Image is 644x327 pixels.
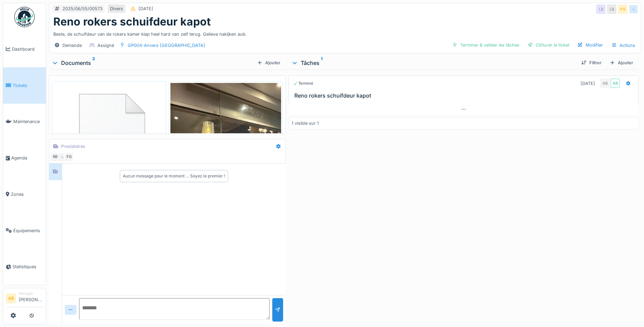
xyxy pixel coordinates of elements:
[123,173,225,179] div: Aucun message pour le moment … Soyez le premier !
[11,155,43,161] span: Agenda
[14,7,35,27] img: Badge_color-CXgf-gQk.svg
[292,120,319,126] div: 1 visible sur 1
[525,40,572,50] div: Clôturer le ticket
[607,58,636,67] div: Ajouter
[6,291,43,307] a: AB Manager[PERSON_NAME]
[13,227,43,234] span: Équipements
[97,42,114,49] div: Assigné
[610,79,620,88] div: AB
[128,42,205,49] div: GP004-Anvers [GEOGRAPHIC_DATA]
[19,291,43,306] li: [PERSON_NAME]
[575,40,606,50] div: Modifier
[321,59,323,67] sup: 1
[3,67,46,104] a: Tickets
[57,152,67,162] div: -.
[293,81,313,86] div: Terminé
[13,118,43,125] span: Maintenance
[581,80,595,87] div: [DATE]
[600,79,610,88] div: AB
[6,293,16,304] li: AB
[110,5,123,12] div: Divers
[3,176,46,212] a: Zones
[13,263,43,270] span: Statistiques
[53,28,637,37] div: Beste, de schuifdeur van de rokers kamer klap heel hard van zelf terug. Gelieve nakijken aub.
[3,104,46,140] a: Maintenance
[64,152,74,162] div: FG
[3,31,46,67] a: Dashboard
[449,40,522,50] div: Terminer & valider les tâches
[52,59,254,67] div: Documents
[139,5,153,12] div: [DATE]
[629,4,638,14] div: -.
[54,83,164,189] img: 84750757-fdcc6f00-afbb-11ea-908a-1074b026b06b.png
[51,152,60,162] div: RB
[92,59,95,67] sup: 2
[61,143,85,150] div: Prestataires
[12,46,43,52] span: Dashboard
[3,140,46,176] a: Agenda
[53,15,211,28] h1: Reno rokers schuifdeur kapot
[19,291,43,296] div: Manager
[170,83,281,230] img: go247su3kiqo57pnf2xhifid91rh
[291,59,576,67] div: Tâches
[608,40,638,50] div: Actions
[11,191,43,197] span: Zones
[62,42,82,49] div: Demande
[62,5,103,12] div: 2025/06/55/00573
[578,58,604,67] div: Filtrer
[607,4,617,14] div: LB
[254,58,283,67] div: Ajouter
[618,4,627,14] div: FG
[13,82,43,89] span: Tickets
[294,92,636,99] h3: Reno rokers schuifdeur kapot
[3,212,46,249] a: Équipements
[3,249,46,285] a: Statistiques
[596,4,606,14] div: LB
